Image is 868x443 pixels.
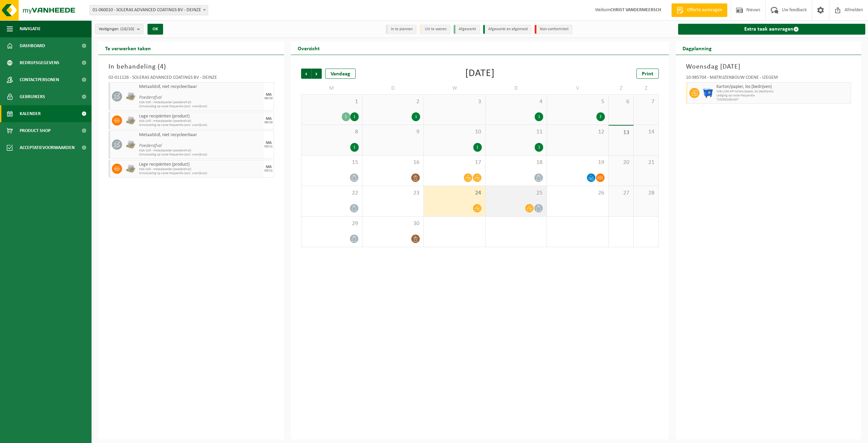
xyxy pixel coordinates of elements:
span: 26 [550,189,605,197]
span: 17 [427,159,481,166]
span: Karton/papier, los (bedrijven) [716,84,849,90]
div: 03/11 [264,145,273,148]
span: 16 [366,159,420,166]
a: Print [636,69,659,79]
span: Bedrijfsgegevens [20,54,59,71]
span: Navigatie [20,20,41,37]
div: 1 [535,112,543,121]
div: 10-985704 - MATRIJZENBOUW COENE - IZEGEM [686,75,851,82]
span: Volgende [312,69,322,79]
span: Lege recipiënten (product) [139,162,262,167]
a: Extra taak aanvragen [678,24,866,35]
span: 22 [305,189,359,197]
span: Product Shop [20,122,51,139]
span: 14 [637,128,655,136]
count: (10/10) [120,27,134,31]
span: Print [642,71,653,77]
div: 1 [350,143,359,152]
span: 19 [550,159,605,166]
td: M [301,82,362,94]
span: 9 [366,128,420,136]
h3: Woensdag [DATE] [686,62,851,72]
span: 6 [612,98,630,106]
h2: Dagplanning [676,41,718,55]
span: 20 [612,159,630,166]
button: Vestigingen(10/10) [95,24,143,34]
div: 1 [342,112,350,121]
td: W [424,82,485,94]
span: 01-060010 - SOLERAS ADVANCED COATINGS BV - DEINZE [90,5,208,15]
div: MA [266,93,272,97]
span: Dashboard [20,37,45,54]
span: 3 [427,98,481,106]
li: Afgewerkt en afgemeld [483,25,531,34]
span: Omwisseling op vaste frequentie (excl. voorrijkost) [139,123,262,127]
h2: Te verwerken taken [98,41,158,55]
h2: Overzicht [291,41,327,55]
td: Z [609,82,634,94]
span: 28 [637,189,655,197]
span: 11 [489,128,543,136]
div: MA [266,141,272,145]
span: KGA Colli - metaalpoeder (poederafval) [139,167,262,171]
li: Uit te voeren [420,25,450,34]
span: Metaalstof, niet recycleerbaar [139,84,262,90]
span: 24 [427,189,481,197]
span: 01-060010 - SOLERAS ADVANCED COATINGS BV - DEINZE [90,5,208,15]
i: Poederafval [139,95,162,100]
span: 8 [305,128,359,136]
div: Vandaag [325,69,356,79]
a: Offerte aanvragen [671,3,727,17]
span: KGA Colli - metaalpoeder (poederafval) [139,149,262,153]
span: Omwisseling op vaste frequentie (excl. voorrijkost) [139,105,262,109]
span: 18 [489,159,543,166]
span: Metaalstof, niet recycleerbaar [139,132,262,138]
span: 23 [366,189,420,197]
span: 4 [489,98,543,106]
span: Gebruikers [20,88,45,105]
div: MA [266,165,272,169]
div: 06/10 [264,121,273,124]
li: In te plannen [386,25,416,34]
span: 5 [550,98,605,106]
strong: CHRIST VANDERMEERSCH [610,7,661,13]
div: 1 [350,112,359,121]
span: WB-1100-HP karton/papier, los (bedrijven) [716,90,849,94]
div: 06/10 [264,97,273,100]
img: LP-PA-00000-WDN-11 [125,91,136,101]
span: KGA Colli - metaalpoeder (poederafval) [139,100,262,105]
span: Contactpersonen [20,71,59,88]
li: Non-conformiteit [535,25,572,34]
img: LP-PA-00000-WDN-11 [125,140,136,150]
img: PB-PA-0000-WDN-00-03 [125,115,136,126]
div: 1 [473,143,482,152]
i: Poederafval [139,143,162,148]
span: KGA Colli - metaalpoeder (poederafval) [139,119,262,123]
span: Kalender [20,105,41,122]
span: Vorige [301,69,311,79]
span: 2 [366,98,420,106]
img: PB-PA-0000-WDN-00-03 [125,164,136,174]
span: 7 [637,98,655,106]
span: 1 [305,98,359,106]
td: D [362,82,424,94]
span: 13 [612,129,630,136]
span: 10 [427,128,481,136]
div: 03/11 [264,169,273,172]
span: 4 [160,63,164,70]
button: OK [147,24,163,35]
span: 29 [305,220,359,227]
div: 1 [535,143,543,152]
span: T250002082497 [716,98,849,102]
span: Omwisseling op vaste frequentie (excl. voorrijkost) [139,153,262,157]
span: Offerte aanvragen [685,7,724,14]
span: Vestigingen [99,24,134,34]
span: Omwisseling op vaste frequentie (excl. voorrijkost) [139,171,262,176]
span: 25 [489,189,543,197]
td: V [547,82,608,94]
div: 02-011126 - SOLERAS ADVANCED COATINGS BV - DEINZE [108,75,274,82]
span: 30 [366,220,420,227]
span: 21 [637,159,655,166]
span: 12 [550,128,605,136]
div: [DATE] [465,69,495,79]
